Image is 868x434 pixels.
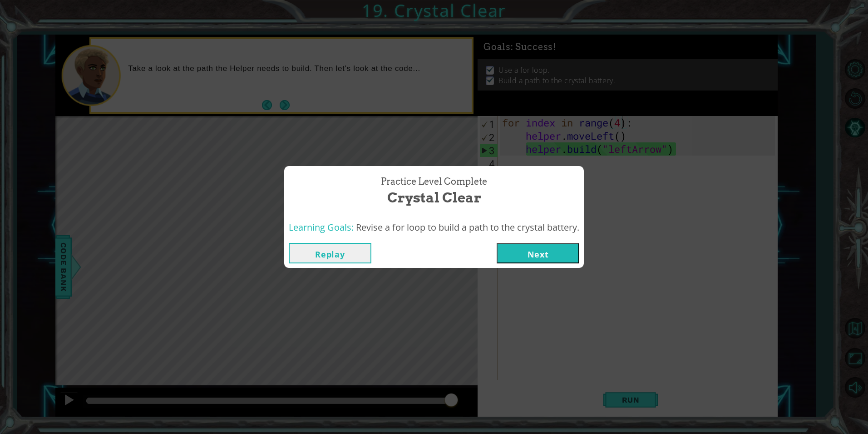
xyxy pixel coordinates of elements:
button: Replay [289,243,371,263]
span: Crystal Clear [387,188,481,207]
span: Practice Level Complete [381,175,487,188]
span: Learning Goals: [289,221,354,233]
button: Next [497,243,579,263]
span: Revise a for loop to build a path to the crystal battery. [356,221,579,233]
